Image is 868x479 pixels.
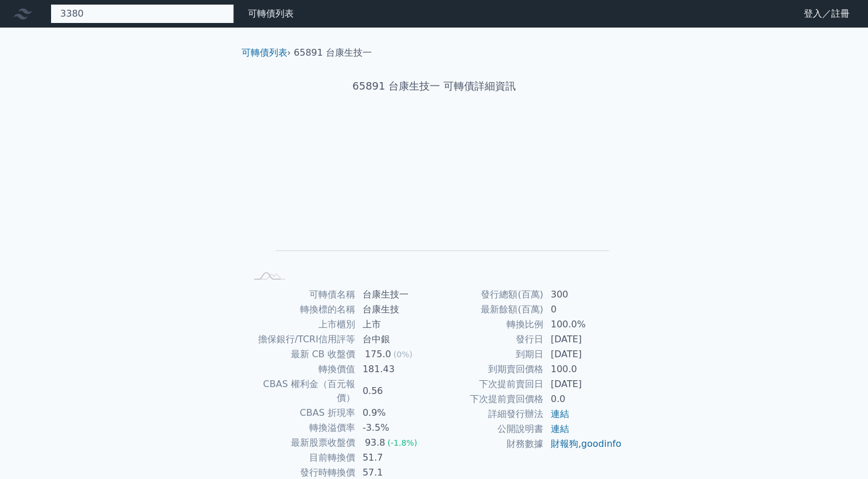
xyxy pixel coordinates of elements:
td: 0.0 [544,392,622,407]
div: 175.0 [363,347,394,361]
td: 100.0% [544,317,622,332]
a: 可轉債列表 [242,47,287,58]
a: 連結 [551,423,569,434]
td: 下次提前賣回日 [434,377,544,392]
span: (0%) [394,350,412,359]
span: (-1.8%) [387,438,417,447]
td: 181.43 [356,362,434,377]
td: CBAS 折現率 [246,405,356,420]
td: 0 [544,302,622,317]
td: 到期日 [434,347,544,362]
td: 到期賣回價格 [434,362,544,377]
a: goodinfo [581,438,621,449]
td: 轉換價值 [246,362,356,377]
td: 發行日 [434,332,544,347]
td: 詳細發行辦法 [434,407,544,422]
li: › [242,46,291,60]
td: 財務數據 [434,436,544,451]
li: 65891 台康生技一 [294,46,372,60]
a: 登入／註冊 [795,5,859,23]
td: 公開說明書 [434,422,544,436]
td: 51.7 [356,450,434,465]
a: 可轉債列表 [248,8,294,19]
td: -3.5% [356,420,434,435]
a: 連結 [551,408,569,419]
td: [DATE] [544,332,622,347]
g: Chart [265,130,609,268]
h1: 65891 台康生技一 可轉債詳細資訊 [232,78,636,94]
td: [DATE] [544,377,622,392]
td: 上市櫃別 [246,317,356,332]
td: 最新餘額(百萬) [434,302,544,317]
td: 轉換比例 [434,317,544,332]
td: 台康生技 [356,302,434,317]
td: 可轉債名稱 [246,287,356,302]
td: 300 [544,287,622,302]
td: [DATE] [544,347,622,362]
td: 最新股票收盤價 [246,435,356,450]
td: 0.56 [356,377,434,405]
div: 93.8 [363,436,388,450]
a: 財報狗 [551,438,578,449]
td: 台康生技一 [356,287,434,302]
td: 發行總額(百萬) [434,287,544,302]
td: 最新 CB 收盤價 [246,347,356,362]
td: 轉換溢價率 [246,420,356,435]
td: 轉換標的名稱 [246,302,356,317]
td: 0.9% [356,405,434,420]
td: 台中銀 [356,332,434,347]
td: , [544,436,622,451]
td: 下次提前賣回價格 [434,392,544,407]
td: 100.0 [544,362,622,377]
td: 上市 [356,317,434,332]
input: 搜尋可轉債 代號／名稱 [50,4,234,24]
td: 擔保銀行/TCRI信用評等 [246,332,356,347]
td: CBAS 權利金（百元報價） [246,377,356,405]
td: 目前轉換價 [246,450,356,465]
